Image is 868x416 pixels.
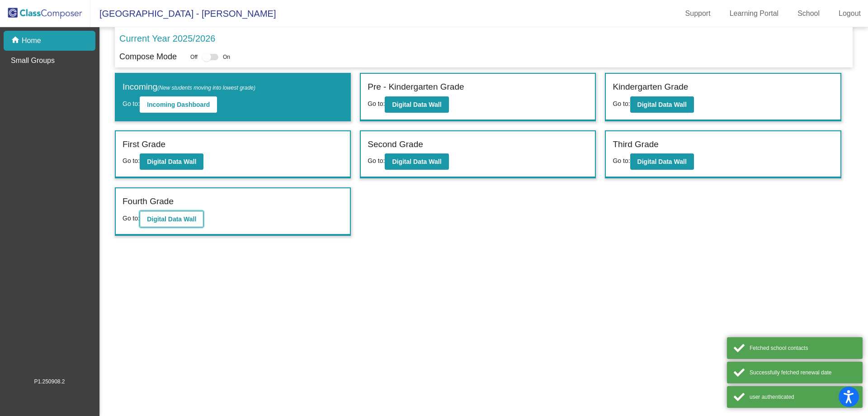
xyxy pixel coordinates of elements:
[392,101,441,108] b: Digital Data Wall
[630,96,694,113] button: Digital Data Wall
[722,6,786,21] a: Learning Portal
[630,153,694,170] button: Digital Data Wall
[750,368,856,377] div: Successfully fetched renewal date
[123,81,255,94] label: Incoming
[637,158,687,165] b: Digital Data Wall
[678,6,718,21] a: Support
[123,195,174,208] label: Fourth Grade
[368,81,464,94] label: Pre - Kindergarten Grade
[385,96,448,113] button: Digital Data Wall
[123,138,165,151] label: First Grade
[123,215,140,222] span: Go to:
[140,96,217,113] button: Incoming Dashboard
[147,215,196,223] b: Digital Data Wall
[637,101,687,108] b: Digital Data Wall
[368,100,385,107] span: Go to:
[22,35,41,46] p: Home
[147,101,210,108] b: Incoming Dashboard
[750,393,856,401] div: user authenticated
[613,138,658,151] label: Third Grade
[190,53,198,61] span: Off
[147,158,196,165] b: Digital Data Wall
[613,81,688,94] label: Kindergarten Grade
[11,35,22,46] mat-icon: home
[613,100,630,107] span: Go to:
[750,344,856,352] div: Fetched school contacts
[385,153,448,170] button: Digital Data Wall
[119,32,215,45] p: Current Year 2025/2026
[613,157,630,164] span: Go to:
[392,158,441,165] b: Digital Data Wall
[368,157,385,164] span: Go to:
[90,6,276,21] span: [GEOGRAPHIC_DATA] - [PERSON_NAME]
[831,6,868,21] a: Logout
[157,85,255,91] span: (New students moving into lowest grade)
[368,138,423,151] label: Second Grade
[123,100,140,107] span: Go to:
[119,51,177,63] p: Compose Mode
[123,157,140,164] span: Go to:
[140,211,203,227] button: Digital Data Wall
[790,6,827,21] a: School
[140,153,203,170] button: Digital Data Wall
[223,53,230,61] span: On
[11,55,55,66] p: Small Groups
